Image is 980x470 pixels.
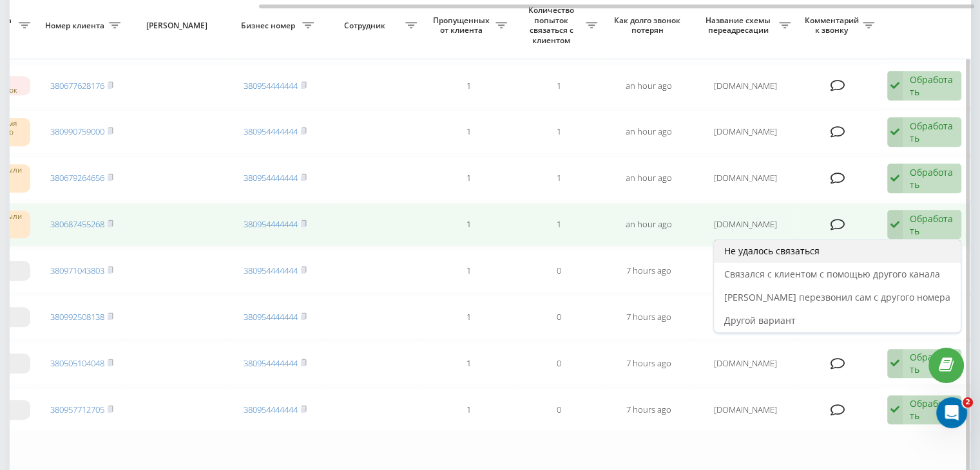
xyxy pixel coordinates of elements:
td: 7 hours ago [604,296,694,339]
td: 1 [423,203,514,247]
div: Обработать [910,73,954,98]
span: Количество попыток связаться с клиентом [520,5,586,45]
td: 0 [514,341,604,385]
td: 0 [514,388,604,431]
span: 2 [963,397,973,408]
div: Обработать [910,397,954,422]
span: Сотрудник [327,21,405,31]
td: 1 [423,156,514,200]
td: an hour ago [604,203,694,247]
td: [DOMAIN_NAME] [694,296,797,339]
td: an hour ago [604,64,694,108]
a: 380992508138 [50,311,104,323]
a: 380677628176 [50,80,104,91]
td: an hour ago [604,156,694,200]
td: 1 [514,110,604,154]
span: Бизнес номер [236,21,302,31]
span: Комментарий к звонку [803,15,863,35]
span: Название схемы переадресации [700,15,779,35]
div: Обработать [910,120,954,144]
a: 380954444444 [244,126,298,137]
td: [DOMAIN_NAME] [694,388,797,431]
div: Обработать [910,351,954,375]
td: 1 [423,110,514,154]
a: 380957712705 [50,404,104,415]
td: 1 [423,388,514,431]
td: [DOMAIN_NAME] [694,110,797,154]
iframe: Intercom live chat [936,397,967,428]
td: an hour ago [604,110,694,154]
a: 380679264656 [50,172,104,183]
a: 380971043803 [50,265,104,276]
td: 0 [514,296,604,339]
span: Не удалось связаться [724,245,820,257]
td: 7 hours ago [604,388,694,431]
td: 1 [514,156,604,200]
td: 7 hours ago [604,249,694,293]
td: 1 [423,296,514,339]
a: 380687455268 [50,218,104,230]
div: Обработать [910,166,954,191]
a: 380505104048 [50,357,104,369]
span: [PERSON_NAME] перезвонил сам с другого номера [724,291,950,303]
a: 380954444444 [244,265,298,276]
td: [DOMAIN_NAME] [694,341,797,385]
div: Обработать [910,212,954,237]
a: 380990759000 [50,126,104,137]
span: Другой вариант [724,314,796,326]
span: Номер клиента [43,21,109,31]
td: 7 hours ago [604,341,694,385]
a: 380954444444 [244,172,298,183]
td: 1 [423,341,514,385]
td: 1 [423,249,514,293]
td: [DOMAIN_NAME] [694,203,797,247]
a: 380954444444 [244,80,298,91]
td: 1 [514,203,604,247]
td: [DOMAIN_NAME] [694,249,797,293]
span: Связался с клиентом с помощью другого канала [724,268,940,280]
td: [DOMAIN_NAME] [694,64,797,108]
span: Как долго звонок потерян [614,15,684,35]
a: 380954444444 [244,311,298,323]
td: 1 [514,64,604,108]
span: Пропущенных от клиента [430,15,495,35]
a: 380954444444 [244,404,298,415]
td: 0 [514,249,604,293]
td: 1 [423,64,514,108]
a: 380954444444 [244,218,298,230]
a: 380954444444 [244,357,298,369]
span: [PERSON_NAME] [138,21,219,31]
td: [DOMAIN_NAME] [694,156,797,200]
